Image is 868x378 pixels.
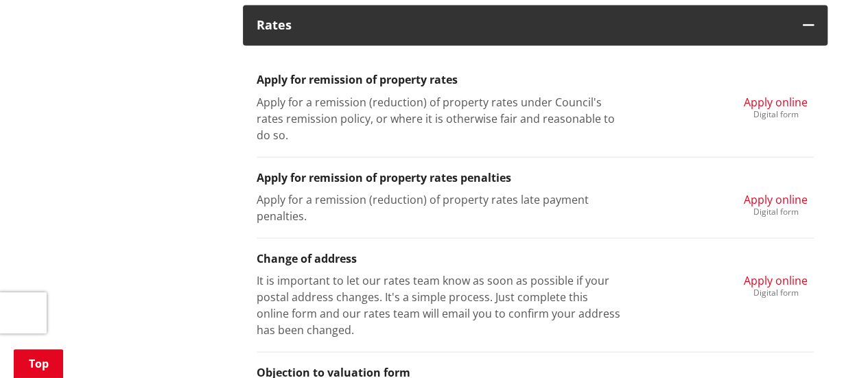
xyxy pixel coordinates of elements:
[744,272,808,287] span: Apply online
[257,73,814,86] h3: Apply for remission of property rates
[744,93,808,118] a: Apply online Digital form
[14,349,63,378] a: Top
[744,110,808,118] div: Digital form
[257,252,814,265] h3: Change of address
[257,191,621,224] p: Apply for a remission (reduction) of property rates late payment penalties.
[744,191,808,206] span: Apply online
[744,191,808,215] a: Apply online Digital form
[744,272,808,296] a: Apply online Digital form
[744,288,808,296] div: Digital form
[257,93,621,143] p: Apply for a remission (reduction) of property rates under Council's rates remission policy, or wh...
[257,272,621,338] p: It is important to let our rates team know as soon as possible if your postal address changes. It...
[744,94,808,109] span: Apply online
[257,19,789,32] h3: Rates
[744,207,808,215] div: Digital form
[257,171,814,184] h3: Apply for remission of property rates penalties
[805,320,854,370] iframe: Messenger Launcher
